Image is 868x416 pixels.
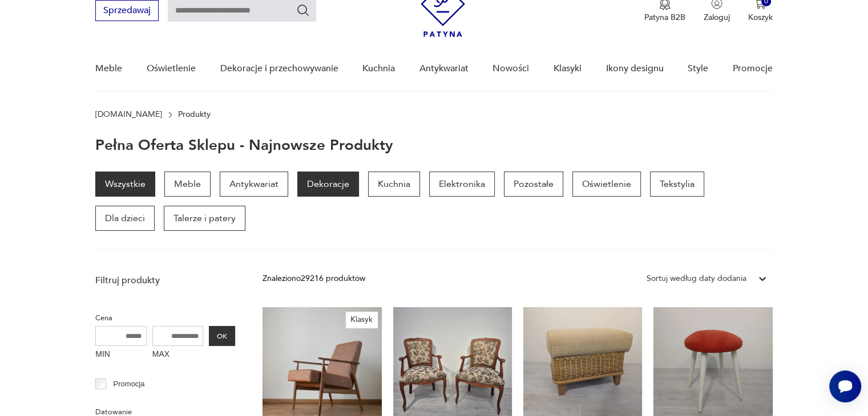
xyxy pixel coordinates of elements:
p: Produkty [178,110,211,119]
button: Szukaj [296,3,310,17]
a: Klasyki [554,47,582,91]
label: MIN [95,346,147,364]
p: Zaloguj [704,12,730,23]
p: Patyna B2B [644,12,685,23]
a: Sprzedawaj [95,7,159,15]
a: Meble [164,172,211,197]
div: Sortuj według daty dodania [647,272,746,285]
a: Style [688,47,708,91]
a: Oświetlenie [572,172,641,197]
a: Kuchnia [368,172,420,197]
a: Elektronika [429,172,495,197]
p: Filtruj produkty [95,274,235,287]
a: Promocje [733,47,773,91]
a: Tekstylia [650,172,704,197]
p: Cena [95,312,235,324]
div: Znaleziono 29216 produktów [263,272,365,285]
button: OK [209,326,235,346]
a: Talerze i patery [164,206,245,231]
a: Meble [95,47,122,91]
a: Wszystkie [95,172,155,197]
a: Pozostałe [504,172,563,197]
a: Dekoracje i przechowywanie [220,47,338,91]
a: Nowości [492,47,529,91]
p: Promocja [114,378,145,390]
label: MAX [152,346,204,364]
a: Antykwariat [220,172,288,197]
h1: Pełna oferta sklepu - najnowsze produkty [95,137,393,153]
a: Ikony designu [605,47,663,91]
a: Oświetlenie [147,47,196,91]
a: Kuchnia [362,47,395,91]
a: Antykwariat [419,47,469,91]
a: Dla dzieci [95,206,155,231]
p: Koszyk [748,12,773,23]
iframe: Smartsupp widget button [829,370,861,402]
a: [DOMAIN_NAME] [95,110,162,119]
a: Dekoracje [297,172,359,197]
